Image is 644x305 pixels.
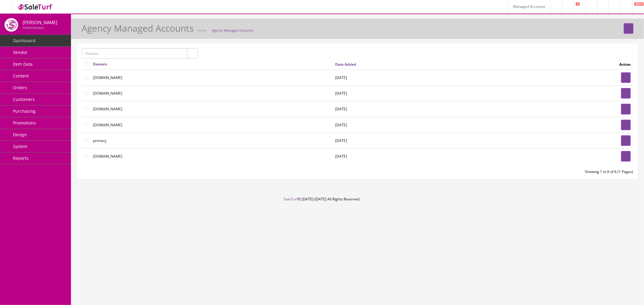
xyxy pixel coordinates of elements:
div: Showing 1 to 6 of 6 (1 Pages) [357,169,638,175]
td: primary [91,133,333,148]
td: [DATE] [333,148,517,164]
span: 2 [576,2,580,6]
a: SaleTurf [284,197,298,202]
td: [DOMAIN_NAME] [91,86,333,101]
h1: Agency Managed Accounts [82,23,194,33]
td: [DATE] [333,70,517,86]
td: [DATE] [333,133,517,148]
span: Dashboard [13,38,35,43]
span: Promotions [13,120,36,126]
td: [DOMAIN_NAME] [91,101,333,117]
span: Reports [13,155,29,161]
td: [DOMAIN_NAME] [91,117,333,133]
span: Content [13,73,29,79]
img: joshlucio05 [5,18,18,32]
td: Action [517,59,633,70]
a: Date Added [335,62,357,67]
span: Customers [13,96,35,102]
input: Domain [82,48,187,59]
small: Administrator [23,25,44,30]
td: [DATE] [333,86,517,101]
a: Domain [93,61,110,67]
a: Agency Managed Accounts [212,28,253,33]
span: Vendor [13,49,27,55]
td: [DATE] [333,101,517,117]
span: Design [13,132,27,137]
td: [DOMAIN_NAME] [91,70,333,86]
span: Purchasing [13,108,36,114]
td: [DOMAIN_NAME] [91,148,333,164]
span: HELP [634,2,644,6]
td: [DATE] [333,117,517,133]
span: System [13,143,27,149]
span: Item Data [13,61,33,67]
h4: [PERSON_NAME] [23,20,57,25]
span: Orders [13,85,27,90]
img: SaleTurf [17,3,53,11]
a: Home [197,28,207,33]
